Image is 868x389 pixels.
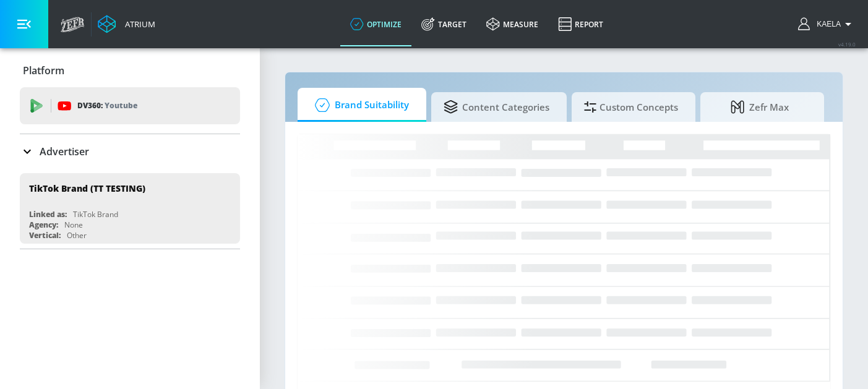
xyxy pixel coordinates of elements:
[20,173,240,244] div: TikTok Brand (TT TESTING)Linked as:TikTok BrandAgency:NoneVertical:Other
[838,41,856,48] span: v 4.19.0
[29,220,58,230] div: Agency:
[29,209,67,220] div: Linked as:
[29,230,61,241] div: Vertical:
[713,92,807,122] span: Zefr Max
[310,90,409,120] span: Brand Suitability
[812,20,841,28] span: login as: kaela.richards@zefr.com
[411,2,476,46] a: Target
[120,19,155,30] div: Atrium
[64,220,83,230] div: None
[476,2,548,46] a: measure
[584,92,678,122] span: Custom Concepts
[20,53,240,88] div: Platform
[29,182,145,194] div: TikTok Brand (TT TESTING)
[98,15,155,33] a: Atrium
[20,134,240,169] div: Advertiser
[548,2,613,46] a: Report
[798,17,856,32] button: Kaela
[40,145,89,158] p: Advertiser
[340,2,411,46] a: optimize
[20,87,240,124] div: DV360: Youtube
[67,230,87,241] div: Other
[73,209,118,220] div: TikTok Brand
[77,99,137,113] p: DV360:
[105,99,137,112] p: Youtube
[444,92,549,122] span: Content Categories
[23,64,64,77] p: Platform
